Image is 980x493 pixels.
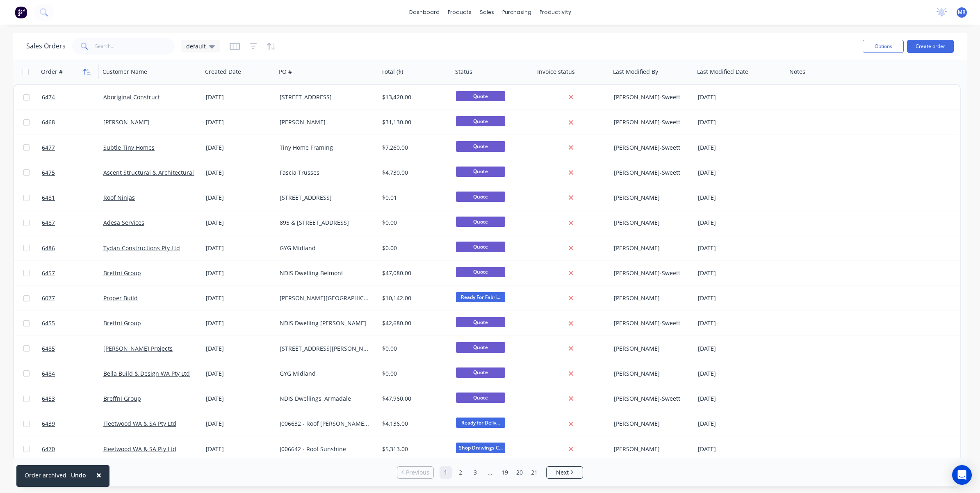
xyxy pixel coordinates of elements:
[382,93,446,101] div: $13,420.00
[456,267,505,277] span: Quote
[536,6,575,18] div: productivity
[382,445,446,453] div: $5,313.00
[42,311,103,336] a: 6455
[42,219,55,227] span: 6487
[103,269,141,277] a: Breffni Group
[456,317,505,327] span: Quote
[42,445,55,453] span: 6470
[103,319,141,327] a: Breffni Group
[42,395,55,403] span: 6453
[789,68,805,76] div: Notes
[279,68,292,76] div: PO #
[698,294,784,302] div: [DATE]
[698,445,784,453] div: [DATE]
[382,319,446,327] div: $42,680.00
[697,68,748,76] div: Last Modified Date
[42,185,103,210] a: 6481
[206,395,273,403] div: [DATE]
[698,319,784,327] div: [DATE]
[42,361,103,386] a: 6484
[382,269,446,277] div: $47,080.00
[614,319,688,327] div: [PERSON_NAME]-Sweett
[206,144,273,152] div: [DATE]
[42,437,103,461] a: 6470
[456,91,505,101] span: Quote
[444,6,476,18] div: products
[456,367,505,378] span: Quote
[42,269,55,277] span: 6457
[280,420,371,428] div: J006632 - Roof [PERSON_NAME] PO256219
[42,336,103,361] a: 6485
[42,286,103,310] a: 6077
[206,269,273,277] div: [DATE]
[88,465,109,485] button: Close
[614,370,688,378] div: [PERSON_NAME]
[614,445,688,453] div: [PERSON_NAME]
[280,144,371,152] div: Tiny Home Framing
[66,469,91,482] button: Undo
[206,445,273,453] div: [DATE]
[280,194,371,202] div: [STREET_ADDRESS]
[698,194,784,202] div: [DATE]
[614,269,688,277] div: [PERSON_NAME]-Sweett
[456,116,505,126] span: Quote
[206,345,273,353] div: [DATE]
[614,395,688,403] div: [PERSON_NAME]-Sweett
[456,192,505,202] span: Quote
[614,118,688,126] div: [PERSON_NAME]-Sweett
[405,6,444,18] a: dashboard
[382,244,446,252] div: $0.00
[42,118,55,126] span: 6468
[613,68,658,76] div: Last Modified By
[456,242,505,252] span: Quote
[698,169,784,177] div: [DATE]
[103,420,176,427] a: Fleetwood WA & SA Pty Ltd
[280,169,371,177] div: Fascia Trusses
[280,370,371,378] div: GYG Midland
[205,68,241,76] div: Created Date
[103,370,190,377] a: Bella Build & Design WA Pty Ltd
[381,68,403,76] div: Total ($)
[537,68,575,76] div: Invoice status
[614,345,688,353] div: [PERSON_NAME]
[103,144,155,151] a: Subtle Tiny Homes
[556,468,569,477] span: Next
[863,40,904,53] button: Options
[698,269,784,277] div: [DATE]
[469,466,481,479] a: Page 3
[454,466,467,479] a: Page 2
[206,118,273,126] div: [DATE]
[206,93,273,101] div: [DATE]
[698,244,784,252] div: [DATE]
[42,169,55,177] span: 6475
[484,466,496,479] a: Jump forward
[42,411,103,436] a: 6439
[614,244,688,252] div: [PERSON_NAME]
[456,393,505,403] span: Quote
[280,244,371,252] div: GYG Midland
[382,118,446,126] div: $31,130.00
[42,420,55,428] span: 6439
[103,118,149,126] a: [PERSON_NAME]
[103,445,176,453] a: Fleetwood WA & SA Pty Ltd
[42,194,55,202] span: 6481
[103,194,135,201] a: Roof Ninjas
[103,244,180,252] a: Tydan Constructions Pty Ltd
[958,9,966,16] span: MR
[382,169,446,177] div: $4,730.00
[456,217,505,227] span: Quote
[42,93,55,101] span: 6474
[907,40,954,53] button: Create order
[456,141,505,151] span: Quote
[382,294,446,302] div: $10,142.00
[42,294,55,302] span: 6077
[456,418,505,428] span: Ready for Deliv...
[614,169,688,177] div: [PERSON_NAME]-Sweett
[42,210,103,235] a: 6487
[42,244,55,252] span: 6486
[103,294,138,302] a: Proper Build
[528,466,540,479] a: Page 21
[382,144,446,152] div: $7,260.00
[206,244,273,252] div: [DATE]
[26,42,66,50] h1: Sales Orders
